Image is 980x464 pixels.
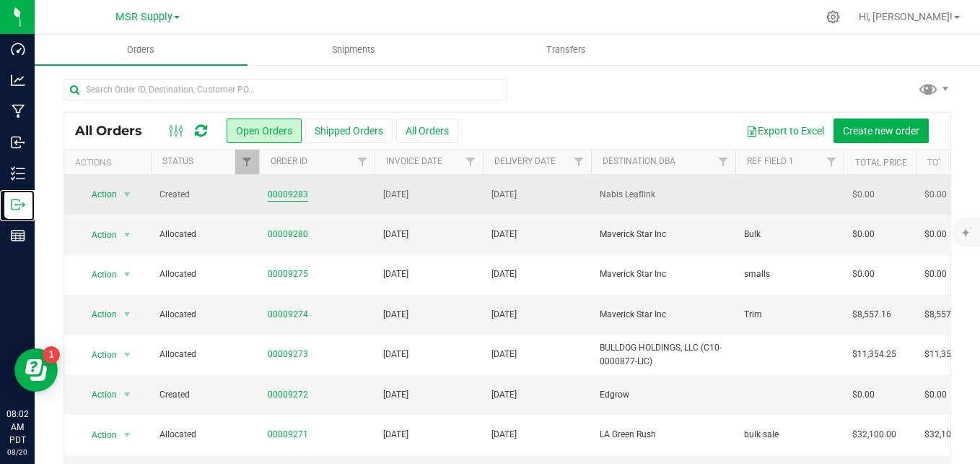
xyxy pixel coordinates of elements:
[491,308,517,322] span: [DATE]
[11,228,25,243] inline-svg: Reports
[600,388,727,402] span: Edgrow
[162,156,193,166] a: Status
[852,388,875,402] span: $0.00
[351,150,375,174] a: Filter
[852,348,896,361] span: $11,354.25
[744,228,761,241] span: Bulk
[491,348,517,361] span: [DATE]
[600,267,727,281] span: Maverick Star Inc
[11,166,25,181] inline-svg: Inventory
[383,228,408,241] span: [DATE]
[600,341,727,369] span: BULLDOG HOLDINGS, LLC (C10-0000877-LIC)
[924,388,947,402] span: $0.00
[383,188,408,202] span: [DATE]
[386,156,442,166] a: Invoice Date
[79,265,118,285] span: Action
[79,184,118,205] span: Action
[75,123,157,139] span: All Orders
[118,265,136,285] span: select
[924,348,968,361] span: $11,354.25
[108,43,174,56] span: Orders
[11,42,25,56] inline-svg: Dashboard
[383,308,408,322] span: [DATE]
[396,119,458,143] button: All Orders
[75,158,145,168] div: Actions
[494,156,556,166] a: Delivery Date
[159,267,250,281] span: Allocated
[268,428,308,442] a: 00009271
[744,428,779,442] span: bulk sale
[383,267,408,281] span: [DATE]
[491,228,517,241] span: [DATE]
[460,35,673,65] a: Transfers
[79,304,118,325] span: Action
[79,384,118,405] span: Action
[268,388,308,402] a: 00009272
[600,228,727,241] span: Maverick Star Inc
[118,304,136,325] span: select
[115,11,172,23] span: MSR Supply
[859,11,953,22] span: Hi, [PERSON_NAME]!
[79,425,118,445] span: Action
[843,125,919,137] span: Create new order
[64,79,507,100] input: Search Order ID, Destination, Customer PO...
[600,308,727,322] span: Maverick Star Inc
[268,267,308,281] a: 00009275
[11,135,25,150] inline-svg: Inbound
[6,408,28,447] p: 08:02 AM PDT
[43,346,60,364] iframe: Resource center unread badge
[118,345,136,365] span: select
[852,267,875,281] span: $0.00
[227,119,302,143] button: Open Orders
[268,188,308,202] a: 00009283
[712,150,735,174] a: Filter
[159,428,250,442] span: Allocated
[383,348,408,361] span: [DATE]
[14,348,58,392] iframe: Resource center
[268,348,308,361] a: 00009273
[852,188,875,202] span: $0.00
[118,225,136,245] span: select
[271,156,307,166] a: Order ID
[11,197,25,212] inline-svg: Outbound
[6,447,28,457] p: 08/20
[159,188,250,202] span: Created
[383,388,408,402] span: [DATE]
[79,345,118,365] span: Action
[744,308,762,322] span: Trim
[11,73,25,87] inline-svg: Analytics
[855,158,907,168] a: Total Price
[159,388,250,402] span: Created
[924,428,968,442] span: $32,100.00
[491,267,517,281] span: [DATE]
[600,188,727,202] span: Nabis Leaflink
[527,43,605,56] span: Transfers
[118,384,136,405] span: select
[737,119,834,143] button: Export to Excel
[268,228,308,241] a: 00009280
[159,228,250,241] span: Allocated
[600,428,727,442] span: LA Green Rush
[118,425,136,445] span: select
[852,428,896,442] span: $32,100.00
[834,119,929,143] button: Create new order
[459,150,483,174] a: Filter
[491,388,517,402] span: [DATE]
[159,348,250,361] span: Allocated
[305,119,393,143] button: Shipped Orders
[924,228,947,241] span: $0.00
[924,267,947,281] span: $0.00
[248,35,460,65] a: Shipments
[159,308,250,322] span: Allocated
[383,428,408,442] span: [DATE]
[820,150,844,174] a: Filter
[852,308,891,322] span: $8,557.16
[747,156,794,166] a: Ref Field 1
[744,267,770,281] span: smalls
[924,308,963,322] span: $8,557.16
[924,188,947,202] span: $0.00
[824,10,842,24] div: Manage settings
[35,35,248,65] a: Orders
[491,428,517,442] span: [DATE]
